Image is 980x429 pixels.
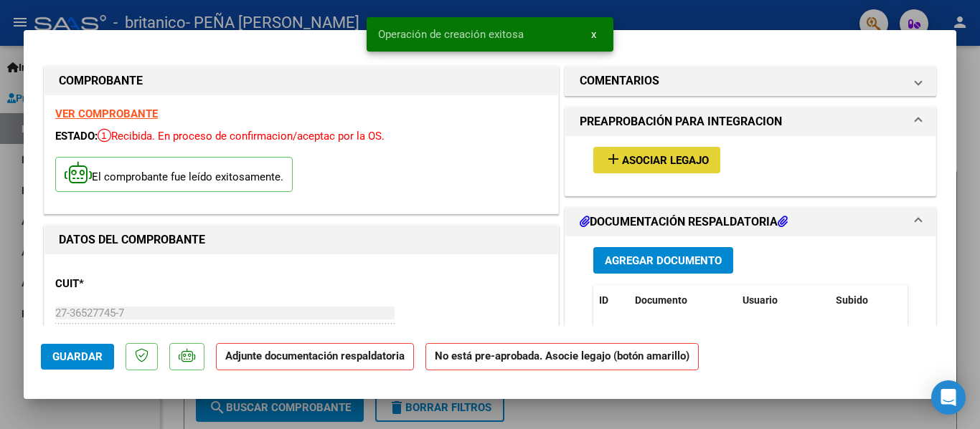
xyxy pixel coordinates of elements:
h1: COMENTARIOS [580,72,659,90]
datatable-header-cell: Usuario [737,285,830,316]
button: x [580,21,608,47]
span: Guardar [52,350,103,363]
datatable-header-cell: ID [593,285,629,316]
mat-expansion-panel-header: PREAPROBACIÓN PARA INTEGRACION [565,107,936,136]
p: CUIT [55,276,203,292]
span: Usuario [743,294,778,306]
span: Documento [635,294,687,306]
strong: Adjunte documentación respaldatoria [225,350,405,362]
a: VER COMPROBANTE [55,107,158,120]
mat-expansion-panel-header: COMENTARIOS [565,67,936,95]
span: Subido [836,294,868,306]
mat-icon: add [605,150,622,168]
strong: DATOS DEL COMPROBANTE [59,233,205,246]
span: ID [599,294,608,306]
strong: COMPROBANTE [59,74,143,87]
datatable-header-cell: Acción [902,285,974,316]
strong: No está pre-aprobada. Asocie legajo (botón amarillo) [425,343,699,371]
mat-expansion-panel-header: DOCUMENTACIÓN RESPALDATORIA [565,208,936,236]
div: Open Intercom Messenger [931,380,966,415]
datatable-header-cell: Documento [629,285,737,316]
h1: DOCUMENTACIÓN RESPALDATORIA [580,213,788,231]
h1: PREAPROBACIÓN PARA INTEGRACION [580,113,782,130]
button: Asociar Legajo [593,147,720,173]
span: Operación de creación exitosa [378,27,524,42]
span: Asociar Legajo [622,154,709,167]
div: PREAPROBACIÓN PARA INTEGRACION [565,136,936,196]
p: El comprobante fue leído exitosamente. [55,157,293,192]
datatable-header-cell: Subido [830,285,902,316]
button: Guardar [41,344,114,370]
span: x [591,28,596,41]
span: Recibida. En proceso de confirmacion/aceptac por la OS. [98,130,385,143]
button: Agregar Documento [593,247,733,274]
span: ESTADO: [55,130,98,143]
span: Agregar Documento [605,254,722,267]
